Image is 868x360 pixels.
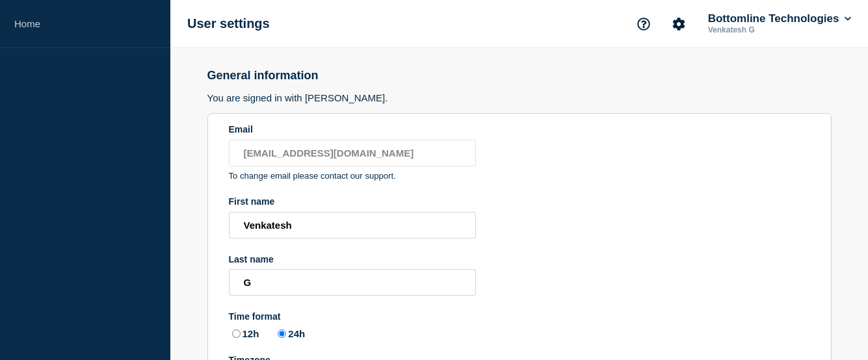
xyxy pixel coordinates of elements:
div: Email [229,124,476,135]
input: Last name [229,269,476,296]
p: Venkatesh G [705,25,841,34]
h3: You are signed in with [PERSON_NAME]. [207,92,832,103]
input: 12h [232,329,241,338]
button: Support [630,10,657,38]
h1: User settings [187,16,270,31]
button: Account settings [665,10,692,38]
label: 12h [229,327,259,339]
h2: General information [207,69,832,83]
input: 24h [278,329,286,338]
input: Email [229,140,476,166]
div: Last name [229,254,476,264]
div: First name [229,196,476,207]
label: 24h [274,327,305,339]
input: First name [229,212,476,238]
p: To change email please contact our support. [229,171,476,181]
div: Time format [229,311,476,322]
button: Bottomline Technologies [705,12,854,25]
